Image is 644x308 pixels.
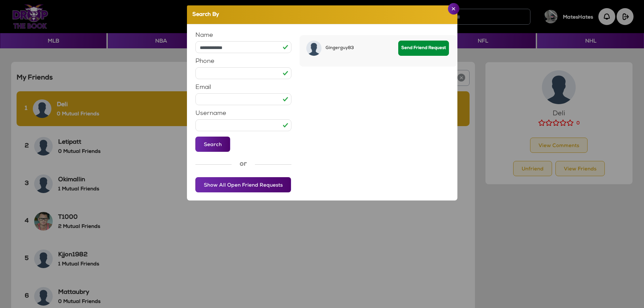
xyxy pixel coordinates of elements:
[195,177,291,192] button: Show All Open Friend Requests
[195,85,211,91] label: Email
[195,58,214,65] label: Phone
[448,3,459,15] button: Close
[192,11,219,19] h5: Search By
[398,41,449,56] button: Send Friend Request
[195,137,230,152] button: Search
[195,111,226,117] label: Username
[195,32,213,39] label: Name
[452,7,455,10] img: Close
[240,160,247,169] span: or
[326,45,354,51] p: Gingerguy83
